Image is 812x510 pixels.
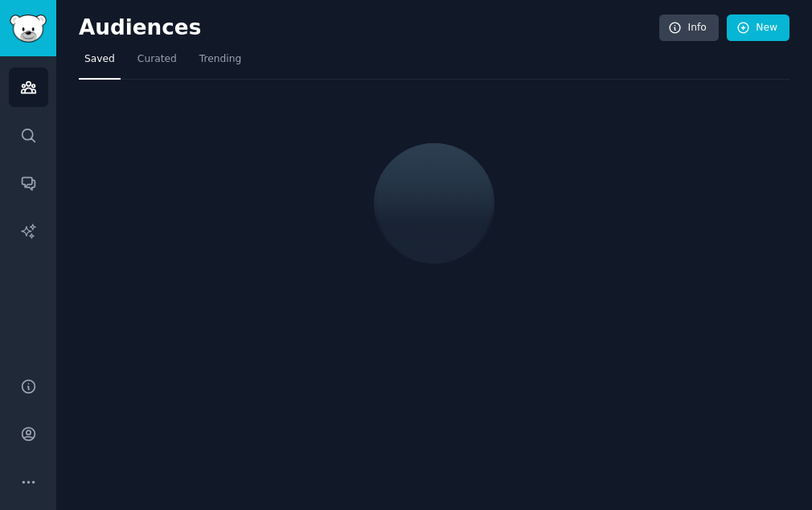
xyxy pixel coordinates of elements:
a: New [727,14,789,42]
span: Curated [137,52,177,67]
span: Saved [84,52,115,67]
a: Info [659,14,719,42]
span: Trending [199,52,241,67]
a: Trending [194,47,247,80]
a: Curated [132,47,182,80]
a: Saved [79,47,121,80]
h2: Audiences [79,15,659,41]
img: GummySearch logo [10,14,47,43]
